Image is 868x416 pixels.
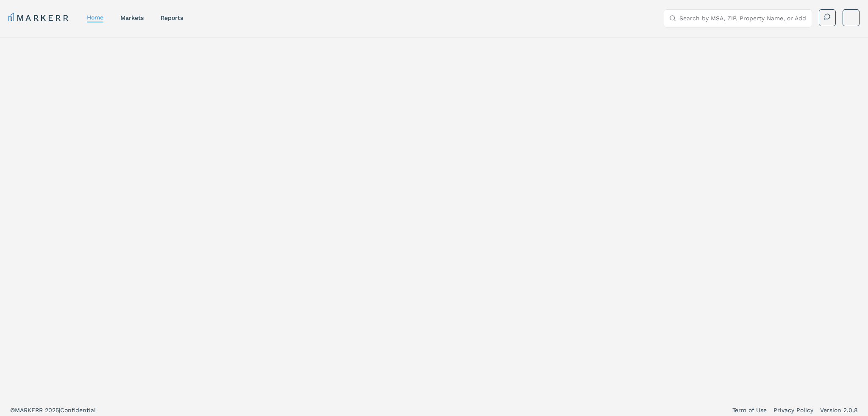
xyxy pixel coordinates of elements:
[87,14,103,21] a: home
[161,14,183,21] a: reports
[10,407,15,413] span: ©
[8,12,70,24] a: MARKERR
[120,14,144,21] a: markets
[60,407,96,413] span: Confidential
[773,406,813,414] a: Privacy Policy
[15,407,45,413] span: MARKERR
[732,406,767,414] a: Term of Use
[45,407,60,413] span: 2025 |
[679,10,807,27] input: Search by MSA, ZIP, Property Name, or Address
[820,406,858,414] a: Version 2.0.8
